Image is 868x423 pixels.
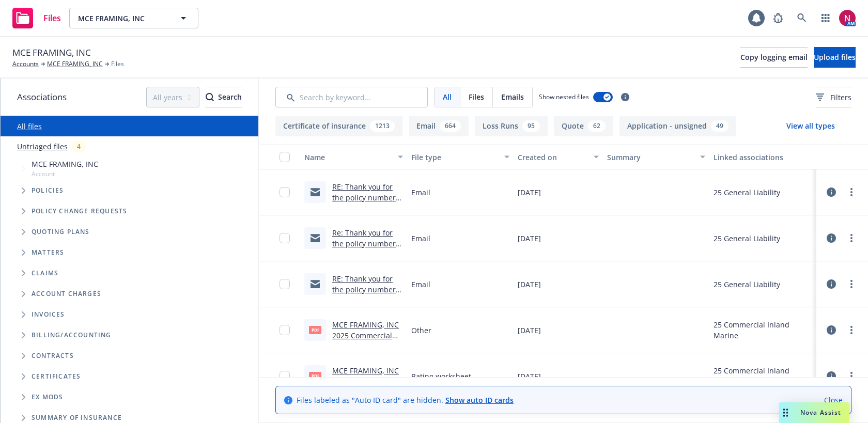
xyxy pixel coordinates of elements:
div: Search [206,87,242,107]
button: Name [300,145,407,169]
button: View all types [770,116,851,136]
span: MCE FRAMING, INC [78,13,167,24]
span: Email [411,233,430,244]
span: Files [43,14,61,22]
div: 25 General Liability [714,187,780,198]
button: Certificate of insurance [275,116,402,136]
div: 664 [440,120,461,132]
div: 25 General Liability [714,279,780,290]
button: SearchSearch [206,87,242,107]
a: Switch app [815,8,836,28]
input: Search by keyword... [275,87,428,107]
input: Toggle Row Selected [280,371,290,381]
a: RE: Thank you for the policy number RE: MCE Framing: 25-26 GL Bind Order [332,274,396,327]
button: Application - unsigned [619,116,736,136]
span: [DATE] [518,233,541,244]
button: Upload files [814,47,856,68]
span: Emails [501,91,524,102]
span: Policy change requests [32,208,127,214]
a: Untriaged files [17,141,68,152]
div: 4 [72,140,86,152]
span: pdf [309,326,321,334]
span: Filters [830,92,851,103]
button: Nova Assist [779,402,849,423]
input: Toggle Row Selected [280,233,290,243]
span: Summary of insurance [32,415,122,421]
span: Show nested files [539,92,589,101]
div: 49 [711,120,729,132]
span: All [443,91,452,102]
input: Select all [280,152,290,162]
span: Files [111,59,124,69]
a: Close [824,395,843,405]
div: Created on [518,152,587,163]
a: Report a Bug [768,8,788,28]
a: Re: Thank you for the policy number RE: MCE Framing: 25-26 GL Bind Order [332,228,396,281]
button: Linked associations [709,145,816,169]
a: Accounts [12,59,39,69]
button: Filters [816,87,851,107]
button: Copy logging email [740,47,808,68]
div: File type [411,152,499,163]
input: Toggle Row Selected [280,279,290,289]
div: Name [304,152,392,163]
div: 62 [588,120,606,132]
button: Quote [554,116,613,136]
a: MCE FRAMING, INC [47,59,103,69]
a: more [845,324,858,336]
span: Account [32,169,98,178]
span: MCE FRAMING, INC [12,46,91,59]
div: Tree Example [1,156,258,325]
a: more [845,186,858,198]
div: 25 General Liability [714,233,780,244]
span: Rating worksheet [411,371,471,382]
a: Search [792,8,812,28]
svg: Search [206,93,214,101]
img: photo [839,10,856,26]
a: more [845,232,858,244]
span: Upload files [814,52,856,62]
div: 25 Commercial Inland Marine [714,365,812,387]
button: Email [409,116,469,136]
input: Toggle Row Selected [280,325,290,335]
span: Ex Mods [32,394,63,400]
span: Certificates [32,373,81,380]
span: Other [411,325,431,336]
span: Files [469,91,484,102]
button: Created on [514,145,602,169]
span: Matters [32,249,64,256]
span: Claims [32,270,58,276]
a: more [845,370,858,382]
span: Nova Assist [800,408,841,417]
button: Summary [603,145,710,169]
a: MCE FRAMING, INC 2025 Commercial Inland Marine Rating Worksheets.pdf [332,366,399,419]
input: Toggle Row Selected [280,187,290,197]
div: 1213 [370,120,395,132]
span: [DATE] [518,325,541,336]
button: MCE FRAMING, INC [69,8,198,28]
button: Loss Runs [475,116,548,136]
span: Contracts [32,353,74,359]
span: Billing/Accounting [32,332,112,338]
span: Invoices [32,311,65,318]
div: Drag to move [779,402,792,423]
span: Quoting plans [32,229,90,235]
span: MCE FRAMING, INC [32,159,98,169]
span: [DATE] [518,279,541,290]
div: 95 [522,120,540,132]
span: [DATE] [518,371,541,382]
button: File type [407,145,514,169]
span: Email [411,279,430,290]
a: more [845,278,858,290]
a: Files [8,4,65,33]
span: Email [411,187,430,198]
a: Show auto ID cards [445,395,514,405]
a: All files [17,121,42,131]
span: [DATE] [518,187,541,198]
span: Account charges [32,291,101,297]
span: Filters [816,92,851,103]
span: pdf [309,372,321,380]
span: Files labeled as "Auto ID card" are hidden. [297,395,514,405]
span: Associations [17,90,67,104]
div: Summary [607,152,694,163]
